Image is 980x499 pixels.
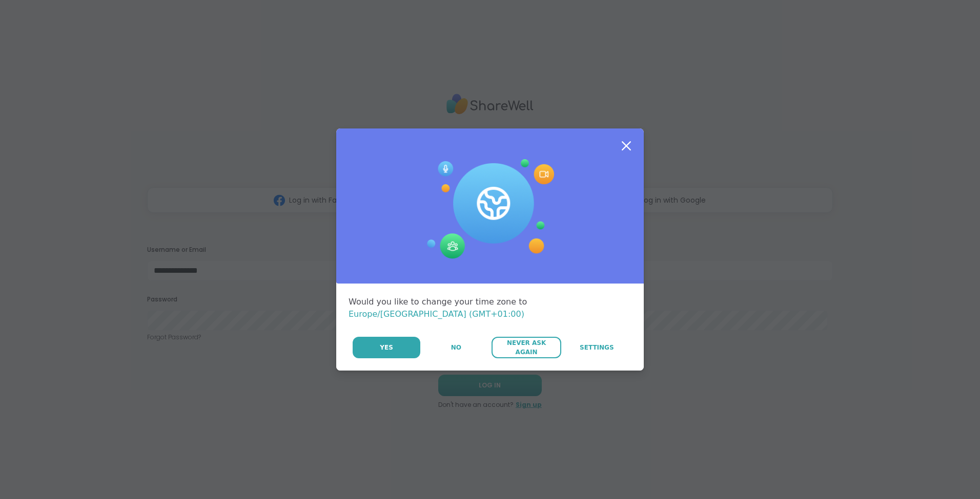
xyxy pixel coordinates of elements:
[353,337,420,358] button: Yes
[580,343,614,352] span: Settings
[349,309,524,319] span: Europe/[GEOGRAPHIC_DATA] (GMT+01:00)
[497,338,556,357] span: Never Ask Again
[451,343,461,352] span: No
[380,343,393,352] span: Yes
[349,296,631,320] div: Would you like to change your time zone to
[562,337,631,358] a: Settings
[492,337,561,358] button: Never Ask Again
[426,159,554,259] img: Session Experience
[421,337,491,358] button: No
